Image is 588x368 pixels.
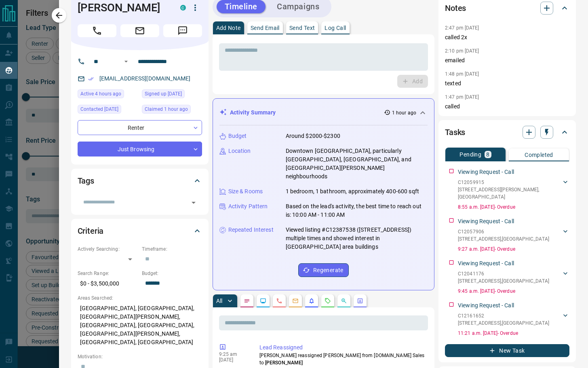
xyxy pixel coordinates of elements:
[286,187,419,196] p: 1 bedroom, 1 bathroom, approximately 400-600 sqft
[259,343,425,352] p: Lead Reassigned
[298,263,349,277] button: Regenerate
[458,270,549,277] p: C12041176
[219,357,247,363] p: [DATE]
[230,108,276,117] p: Activity Summary
[80,90,121,98] span: Active 4 hours ago
[286,132,340,140] p: Around $2000-$2300
[265,360,303,366] span: [PERSON_NAME]
[445,2,466,15] h2: Notes
[458,168,514,176] p: Viewing Request - Call
[445,123,569,142] div: Tasks
[445,33,569,42] p: called 2x
[251,25,280,31] p: Send Email
[458,312,549,319] p: C12161652
[445,79,569,88] p: texted
[445,71,479,77] p: 1:48 pm [DATE]
[142,89,202,101] div: Tue Apr 10 2018
[357,298,363,304] svg: Agent Actions
[458,288,569,295] p: 9:45 a.m. [DATE] - Overdue
[228,147,251,155] p: Location
[216,298,223,304] p: All
[244,298,250,304] svg: Notes
[486,152,489,157] p: 8
[78,294,202,302] p: Areas Searched:
[459,152,481,157] p: Pending
[228,202,268,211] p: Activity Pattern
[458,177,569,202] div: C12059915[STREET_ADDRESS][PERSON_NAME],[GEOGRAPHIC_DATA]
[78,120,202,135] div: Renter
[78,245,138,253] p: Actively Searching:
[78,24,116,37] span: Call
[458,179,561,186] p: C12059915
[458,228,549,235] p: C12057906
[78,277,138,290] p: $0 - $3,500,000
[445,126,465,139] h2: Tasks
[145,105,188,113] span: Claimed 1 hour ago
[458,226,569,244] div: C12057906[STREET_ADDRESS],[GEOGRAPHIC_DATA]
[142,245,202,253] p: Timeframe:
[78,302,202,349] p: [GEOGRAPHIC_DATA], [GEOGRAPHIC_DATA], [GEOGRAPHIC_DATA][PERSON_NAME], [GEOGRAPHIC_DATA], [GEOGRAP...
[80,105,118,113] span: Contacted [DATE]
[163,24,202,37] span: Message
[458,319,549,327] p: [STREET_ADDRESS] , [GEOGRAPHIC_DATA]
[228,132,247,140] p: Budget
[78,224,104,237] h2: Criteria
[286,147,428,181] p: Downtown [GEOGRAPHIC_DATA], particularly [GEOGRAPHIC_DATA], [GEOGRAPHIC_DATA], and [GEOGRAPHIC_DA...
[145,90,182,98] span: Signed up [DATE]
[458,301,514,310] p: Viewing Request - Call
[445,48,479,54] p: 2:10 pm [DATE]
[228,226,274,234] p: Repeated Interest
[445,56,569,65] p: emailed
[88,76,94,82] svg: Email Verified
[458,203,569,211] p: 8:55 a.m. [DATE] - Overdue
[292,298,299,304] svg: Emails
[142,105,202,116] div: Tue Sep 16 2025
[78,353,202,360] p: Motivation:
[259,352,425,366] p: [PERSON_NAME] reassigned [PERSON_NAME] from [DOMAIN_NAME] Sales to
[78,221,202,241] div: Criteria
[325,298,331,304] svg: Requests
[458,330,569,337] p: 11:21 a.m. [DATE] - Overdue
[392,109,416,116] p: 1 hour ago
[445,344,569,357] button: New Task
[458,277,549,285] p: [STREET_ADDRESS] , [GEOGRAPHIC_DATA]
[286,202,428,219] p: Based on the lead's activity, the best time to reach out is: 10:00 AM - 11:00 AM
[188,197,199,208] button: Open
[78,171,202,190] div: Tags
[445,102,569,111] p: called
[99,75,191,82] a: [EMAIL_ADDRESS][DOMAIN_NAME]
[120,24,159,37] span: Email
[180,5,186,11] div: condos.ca
[78,105,138,116] div: Mon Jul 17 2023
[289,25,315,31] p: Send Text
[228,187,263,196] p: Size & Rooms
[458,186,561,201] p: [STREET_ADDRESS][PERSON_NAME] , [GEOGRAPHIC_DATA]
[286,226,428,251] p: Viewed listing #C12387538 ([STREET_ADDRESS]) multiple times and showed interest in [GEOGRAPHIC_DA...
[525,152,553,158] p: Completed
[78,174,94,187] h2: Tags
[78,89,138,101] div: Tue Sep 16 2025
[308,298,315,304] svg: Listing Alerts
[458,235,549,243] p: [STREET_ADDRESS] , [GEOGRAPHIC_DATA]
[260,298,266,304] svg: Lead Browsing Activity
[445,25,479,31] p: 2:47 pm [DATE]
[78,270,138,277] p: Search Range:
[78,1,168,14] h1: [PERSON_NAME]
[219,105,428,120] div: Activity Summary1 hour ago
[276,298,282,304] svg: Calls
[458,259,514,268] p: Viewing Request - Call
[341,298,347,304] svg: Opportunities
[78,142,202,157] div: Just Browsing
[458,269,569,286] div: C12041176[STREET_ADDRESS],[GEOGRAPHIC_DATA]
[219,351,247,357] p: 9:25 am
[121,57,131,66] button: Open
[458,217,514,226] p: Viewing Request - Call
[142,270,202,277] p: Budget:
[445,94,479,100] p: 1:47 pm [DATE]
[458,245,569,253] p: 9:27 a.m. [DATE] - Overdue
[216,25,241,31] p: Add Note
[325,25,346,31] p: Log Call
[458,311,569,328] div: C12161652[STREET_ADDRESS],[GEOGRAPHIC_DATA]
